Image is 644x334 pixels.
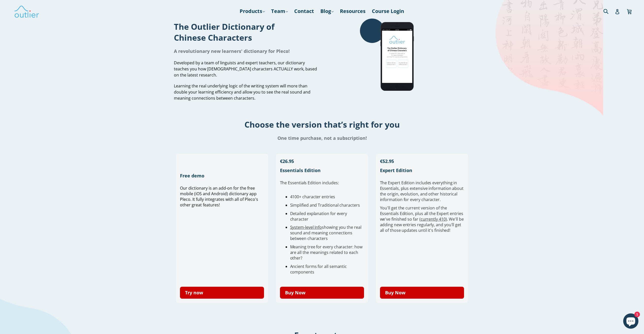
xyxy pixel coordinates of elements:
span: The Essentials Edition includes: [280,180,339,186]
span: Developed by a team of linguists and expert teachers, our dictionary teaches you how [DEMOGRAPHIC... [174,60,317,78]
a: currently 410 [421,216,446,222]
h1: A revolutionary new learners' dictionary for Pleco! [174,48,318,54]
span: Ancient forms for all semantic components [290,264,347,275]
h1: Expert Edition [380,167,464,173]
h1: The Outlier Dictionary of Chinese Characters [174,21,318,43]
inbox-online-store-chat: Shopify online store chat [622,313,640,330]
a: Buy Now [380,287,464,299]
span: €26.95 [280,158,294,164]
span: Learning the real underlying logic of the writing system will more than double your learning effi... [174,83,310,101]
span: Meaning tree for every character: how are all the meanings related to each other? [290,244,362,261]
span: 4100+ character entries [290,194,335,200]
span: €52.95 [380,158,394,164]
a: Products [237,7,267,16]
span: The Expert Edition includes e [380,180,435,186]
span: Simplified and Traditional characters [290,202,360,208]
h1: Essentials Edition [280,167,364,173]
a: Team [269,7,290,16]
img: Outlier Linguistics [14,4,39,19]
a: Course Login [369,7,407,16]
span: You'll get the current version of the Essentials Edition, plus all the Expert entries we've finis... [380,205,464,233]
a: Resources [337,7,368,16]
span: verything in Essentials, plus extensive information about the origin, evolution, and other histor... [380,180,464,202]
a: Contact [292,7,317,16]
a: Try now [180,287,264,299]
span: showing you the real sound and meaning connections between characters [290,224,361,241]
a: Blog [318,7,336,16]
span: Our dictionary is an add-on for the free mobile (iOS and Android) dictionary app Pleco. It fully ... [180,185,258,208]
a: Buy Now [280,287,364,299]
input: Search [602,6,616,16]
a: System-level Info [290,224,322,230]
h1: Free demo [180,173,264,179]
span: Detailed explanation for every character [290,211,347,222]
